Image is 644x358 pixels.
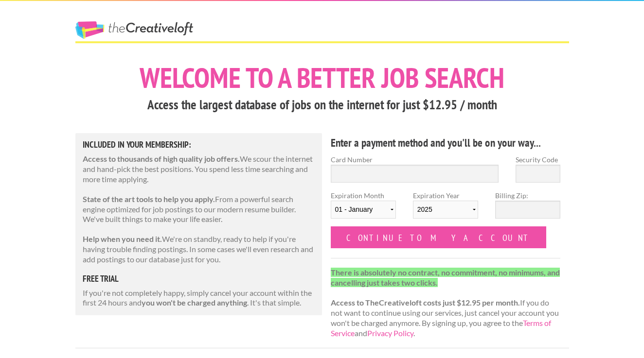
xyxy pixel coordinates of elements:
[331,318,551,338] a: Terms of Service
[83,288,315,308] p: If you're not completely happy, simply cancel your account within the first 24 hours and . It's t...
[83,194,315,224] p: From a powerful search engine optimized for job postings to our modern resume builder. We've buil...
[331,190,396,226] label: Expiration Month
[83,234,315,264] p: We're on standby, ready to help if you're having trouble finding postings. In some cases we'll ev...
[83,194,215,204] strong: State of the art tools to help you apply.
[413,190,478,226] label: Expiration Year
[331,154,499,165] label: Card Number
[75,96,569,114] h3: Access the largest database of jobs on the internet for just $12.95 / month
[75,64,569,92] h1: Welcome to a better job search
[83,154,240,163] strong: Access to thousands of high quality job offers.
[83,140,315,149] h5: Included in Your Membership:
[331,298,520,307] strong: Access to TheCreativeloft costs just $12.95 per month.
[331,226,547,248] input: Continue to my account
[83,234,162,243] strong: Help when you need it.
[495,190,560,201] label: Billing Zip:
[75,21,193,39] a: The Creative Loft
[331,135,561,151] h4: Enter a payment method and you'll be on your way...
[83,154,315,184] p: We scour the internet and hand-pick the best positions. You spend less time searching and more ti...
[516,154,560,165] label: Security Code
[367,328,413,338] a: Privacy Policy
[83,274,315,283] h5: free trial
[331,268,560,287] strong: There is absolutely no contract, no commitment, no minimums, and cancelling just takes two clicks.
[142,298,247,307] strong: you won't be charged anything
[331,268,561,339] p: If you do not want to continue using our services, just cancel your account you won't be charged ...
[413,201,478,219] select: Expiration Year
[331,201,396,219] select: Expiration Month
